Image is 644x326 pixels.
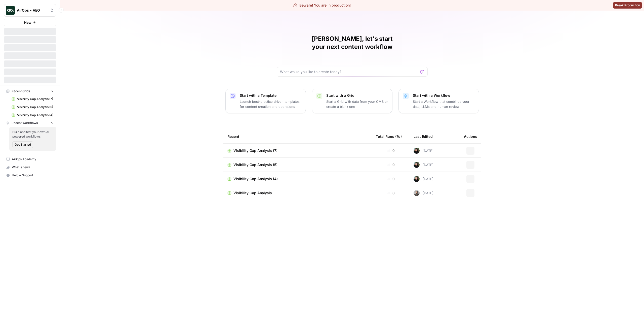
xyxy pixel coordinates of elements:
[12,121,38,125] span: Recent Workflows
[4,119,56,127] button: Recent Workflows
[12,141,33,148] button: Get Started
[613,2,642,9] button: Break Production
[413,93,475,98] p: Start with a Workflow
[12,157,54,161] span: AirOps Academy
[414,190,433,196] div: [DATE]
[464,129,477,143] div: Actions
[376,190,406,195] div: 0
[326,99,388,109] p: Start a Grid with data from your CMS or create a blank one
[233,162,277,167] span: Visibility Gap Analysis (5)
[414,176,433,182] div: [DATE]
[12,130,53,139] span: Build and test your own AI powered workflows
[240,99,302,109] p: Launch best-practice driven templates for content creation and operations
[4,164,56,171] div: What's new?
[4,163,56,171] button: What's new?
[4,4,56,17] button: Workspace: AirOps - AEO
[17,105,54,109] span: Visibility Gap Analysis (5)
[376,162,406,167] div: 0
[6,6,15,15] img: AirOps - AEO Logo
[227,176,368,181] a: Visibility Gap Analysis (4)
[4,171,56,179] button: Help + Support
[398,89,479,113] button: Start with a WorkflowStart a Workflow that combines your data, LLMs and human review
[12,89,30,93] span: Recent Grids
[326,93,388,98] p: Start with a Grid
[240,93,302,98] p: Start with a Template
[312,89,392,113] button: Start with a GridStart a Grid with data from your CMS or create a blank one
[227,190,368,195] a: Visibility Gap Analysis
[227,148,368,153] a: Visibility Gap Analysis (7)
[414,162,433,168] div: [DATE]
[376,129,402,143] div: Total Runs (7d)
[414,148,433,154] div: [DATE]
[414,129,433,143] div: Last Edited
[414,162,420,168] img: eoqc67reg7z2luvnwhy7wyvdqmsw
[227,129,368,143] div: Recent
[293,3,351,8] div: Beware! You are in production!
[9,103,56,111] a: Visibility Gap Analysis (5)
[9,95,56,103] a: Visibility Gap Analysis (7)
[12,173,54,178] span: Help + Support
[4,155,56,163] a: AirOps Academy
[615,3,640,8] span: Break Production
[376,176,406,181] div: 0
[15,142,31,147] span: Get Started
[17,8,47,13] span: AirOps - AEO
[280,69,418,74] input: What would you like to create today?
[17,97,54,101] span: Visibility Gap Analysis (7)
[277,35,428,51] h1: [PERSON_NAME], let's start your next content workflow
[9,111,56,119] a: Visibility Gap Analysis (4)
[414,176,420,182] img: eoqc67reg7z2luvnwhy7wyvdqmsw
[233,190,272,195] span: Visibility Gap Analysis
[227,162,368,167] a: Visibility Gap Analysis (5)
[413,99,475,109] p: Start a Workflow that combines your data, LLMs and human review
[414,190,420,196] img: 16hj2zu27bdcdvv6x26f6v9ttfr9
[414,148,420,154] img: eoqc67reg7z2luvnwhy7wyvdqmsw
[225,89,306,113] button: Start with a TemplateLaunch best-practice driven templates for content creation and operations
[17,113,54,117] span: Visibility Gap Analysis (4)
[233,176,278,181] span: Visibility Gap Analysis (4)
[4,19,56,26] button: New
[24,20,31,25] span: New
[376,148,406,153] div: 0
[4,87,56,95] button: Recent Grids
[233,148,277,153] span: Visibility Gap Analysis (7)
